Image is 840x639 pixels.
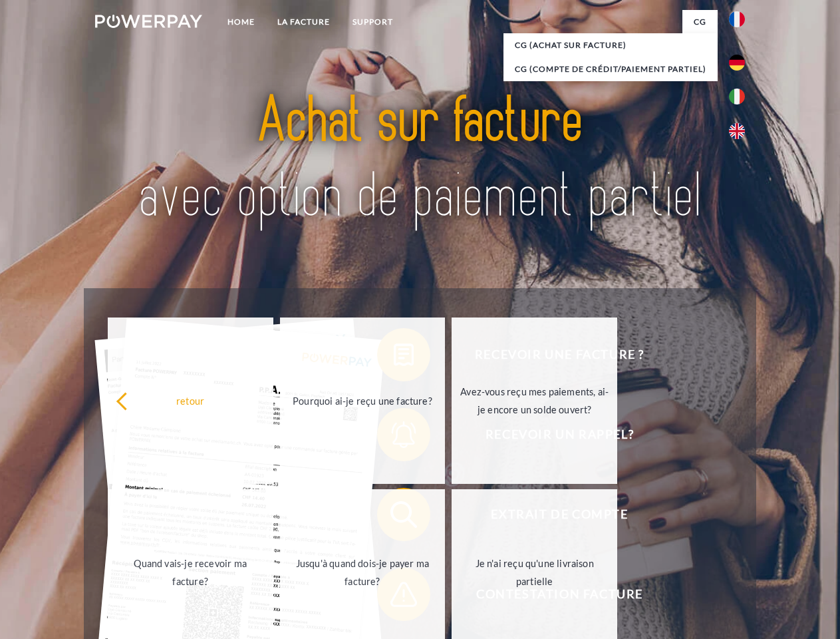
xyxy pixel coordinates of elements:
a: CG (Compte de crédit/paiement partiel) [503,57,718,81]
div: Je n'ai reçu qu'une livraison partielle [460,554,609,590]
div: Avez-vous reçu mes paiements, ai-je encore un solde ouvert? [460,383,609,419]
a: Support [341,10,404,34]
img: logo-powerpay-white.svg [95,15,202,28]
a: Avez-vous reçu mes paiements, ai-je encore un solde ouvert? [452,318,617,484]
a: Home [216,10,266,34]
a: LA FACTURE [266,10,341,34]
img: fr [729,11,745,27]
div: Quand vais-je recevoir ma facture? [116,554,265,590]
a: CG (achat sur facture) [503,33,718,57]
a: CG [682,10,718,34]
img: title-powerpay_fr.svg [127,64,713,255]
img: de [729,55,745,71]
img: it [729,89,745,105]
div: Pourquoi ai-je reçu une facture? [288,391,438,409]
div: Jusqu'à quand dois-je payer ma facture? [288,554,438,590]
div: retour [116,391,265,409]
img: en [729,123,745,139]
